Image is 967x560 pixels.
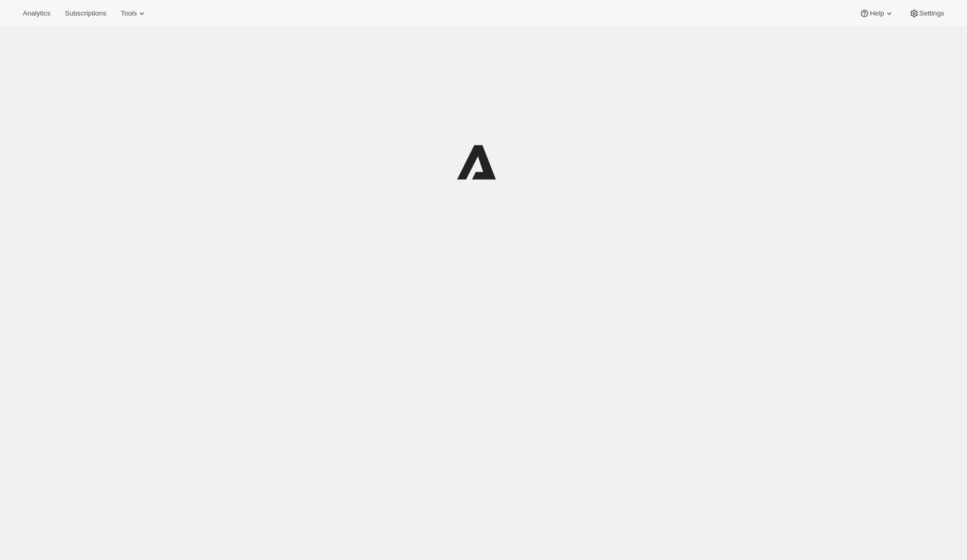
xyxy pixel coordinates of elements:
button: Tools [114,6,153,21]
span: Settings [919,9,944,18]
span: Analytics [23,9,50,18]
button: Subscriptions [58,6,112,21]
button: Settings [903,6,950,21]
span: Help [870,9,884,18]
button: Help [853,6,900,21]
span: Subscriptions [65,9,106,18]
button: Analytics [17,6,56,21]
span: Tools [121,9,137,18]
